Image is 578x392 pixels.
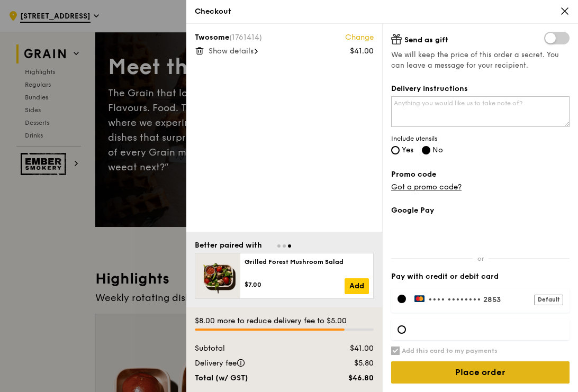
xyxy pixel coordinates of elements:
div: Subtotal [188,343,316,354]
label: •••• 2853 [414,295,563,304]
input: No [422,146,430,154]
div: Default [534,295,563,305]
h6: Add this card to my payments [402,347,498,355]
div: Grilled Forest Mushroom Salad [245,258,369,266]
input: Place order [391,361,570,384]
div: Checkout [195,6,570,17]
label: Promo code [391,169,570,180]
span: Yes [402,145,413,154]
input: Yes [391,146,400,154]
div: $41.00 [316,343,380,354]
div: $41.00 [350,46,374,57]
a: Change [345,32,374,43]
span: We will keep the price of this order a secret. You can leave a message for your recipient. [391,50,570,71]
label: Delivery instructions [391,84,570,94]
iframe: Secure payment button frame [391,222,570,245]
div: $7.00 [245,280,345,289]
div: Better paired with [195,240,262,251]
label: Google Pay [391,205,570,216]
span: No [432,145,443,154]
span: Include utensils [391,134,570,143]
div: $46.80 [316,373,380,384]
div: Twosome [195,32,374,43]
span: (1761414) [229,33,262,42]
input: Add this card to my payments [391,347,400,355]
span: Go to slide 3 [288,244,291,248]
div: $5.80 [316,358,380,369]
span: Go to slide 1 [277,244,281,248]
div: Total (w/ GST) [188,373,316,384]
a: Add [345,278,369,294]
img: Payment by MasterCard [414,295,426,302]
span: Go to slide 2 [283,244,286,248]
label: Pay with credit or debit card [391,271,570,282]
div: Delivery fee [188,358,316,369]
span: •••• •••• [428,295,464,304]
div: $8.00 more to reduce delivery fee to $5.00 [195,316,374,326]
span: Show details [209,47,254,56]
span: Send as gift [404,35,448,44]
a: Got a promo code? [391,183,462,192]
iframe: Secure card payment input frame [414,325,563,334]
